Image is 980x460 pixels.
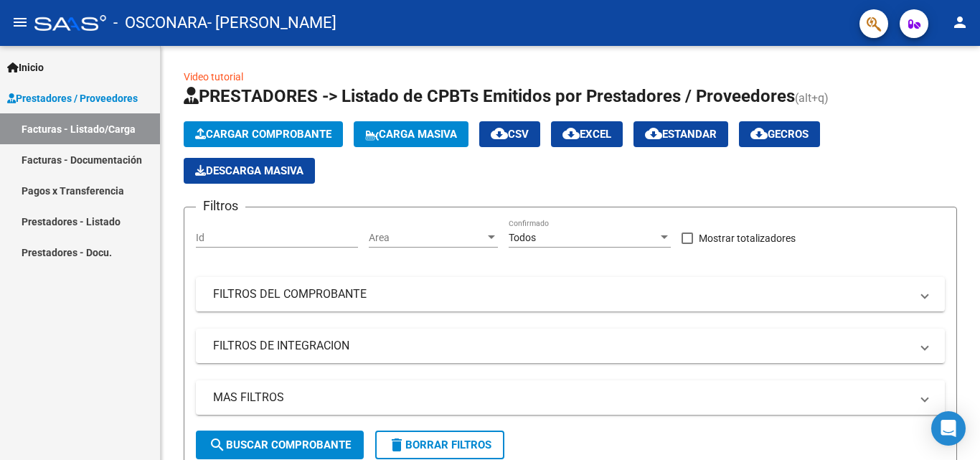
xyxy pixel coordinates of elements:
mat-panel-title: FILTROS DEL COMPROBANTE [213,286,910,302]
app-download-masive: Descarga masiva de comprobantes (adjuntos) [184,158,315,184]
div: Open Intercom Messenger [931,411,966,446]
span: Borrar Filtros [388,438,491,451]
button: Descarga Masiva [184,158,315,184]
span: - [PERSON_NAME] [207,7,336,39]
span: Gecros [750,128,809,141]
button: CSV [479,121,540,147]
span: EXCEL [562,128,611,141]
mat-expansion-panel-header: FILTROS DEL COMPROBANTE [196,277,945,311]
span: Todos [509,232,536,243]
mat-icon: search [209,436,226,454]
span: Carga Masiva [365,128,457,141]
button: Borrar Filtros [375,431,504,459]
span: Prestadores / Proveedores [7,90,138,106]
button: Estandar [633,121,728,147]
button: Gecros [739,121,820,147]
span: Area [369,232,485,244]
span: PRESTADORES -> Listado de CPBTs Emitidos por Prestadores / Proveedores [184,86,795,106]
span: Mostrar totalizadores [699,230,796,247]
mat-expansion-panel-header: FILTROS DE INTEGRACION [196,329,945,363]
mat-expansion-panel-header: MAS FILTROS [196,380,945,415]
a: Video tutorial [184,71,243,83]
span: - OSCONARA [113,7,207,39]
span: Descarga Masiva [195,164,303,177]
mat-icon: cloud_download [645,125,662,142]
span: Buscar Comprobante [209,438,351,451]
button: Cargar Comprobante [184,121,343,147]
h3: Filtros [196,196,245,216]
mat-panel-title: MAS FILTROS [213,390,910,405]
button: Carga Masiva [354,121,468,147]
mat-icon: menu [11,14,29,31]
span: Inicio [7,60,44,75]
button: EXCEL [551,121,623,147]
mat-icon: cloud_download [750,125,768,142]
mat-icon: cloud_download [491,125,508,142]
span: CSV [491,128,529,141]
button: Buscar Comprobante [196,431,364,459]
mat-icon: cloud_download [562,125,580,142]
span: Cargar Comprobante [195,128,331,141]
mat-icon: delete [388,436,405,454]
mat-panel-title: FILTROS DE INTEGRACION [213,338,910,354]
mat-icon: person [951,14,969,31]
span: Estandar [645,128,717,141]
span: (alt+q) [795,91,829,105]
